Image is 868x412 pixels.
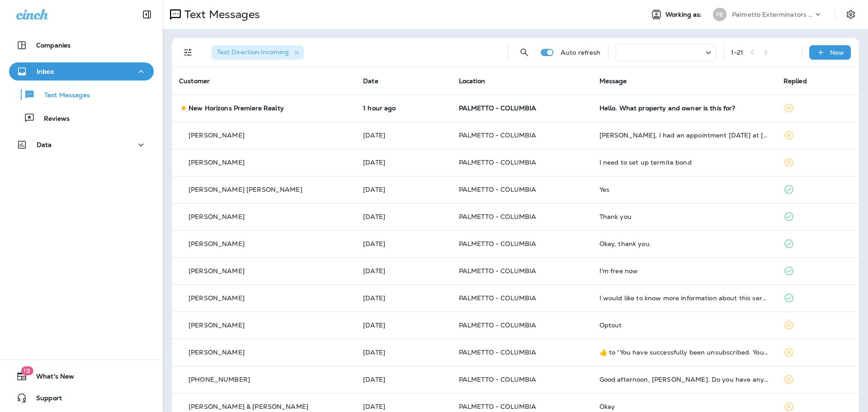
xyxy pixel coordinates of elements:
p: Aug 11, 2025 07:14 AM [363,159,444,166]
div: Okay, thank you. [599,240,769,247]
p: [PERSON_NAME] [PERSON_NAME] [189,186,302,193]
p: [PERSON_NAME] & [PERSON_NAME] [189,403,308,410]
p: Data [37,141,52,148]
div: I need to set up termite bond [599,159,769,166]
button: Inbox [9,62,154,81]
p: Auto refresh [561,49,601,56]
p: Companies [36,42,71,49]
span: PALMETTO - COLUMBIA [459,131,537,139]
button: Text Messages [9,85,154,104]
span: PALMETTO - COLUMBIA [459,403,537,411]
p: Aug 8, 2025 04:23 PM [363,186,444,193]
span: Text Direction : Incoming [217,48,289,56]
span: Working as: [665,11,704,19]
div: Good afternoon, Lauren. Do you have any updates regarding Lauren Kareem's appointment? - Pacha [599,376,769,383]
button: Companies [9,36,154,54]
p: [PERSON_NAME] [189,159,245,166]
p: [PHONE_NUMBER] [189,376,250,383]
span: Support [27,394,62,405]
span: PALMETTO - COLUMBIA [459,240,537,248]
button: Support [9,389,154,407]
span: Message [599,77,627,85]
span: PALMETTO - COLUMBIA [459,348,537,356]
span: PALMETTO - COLUMBIA [459,294,537,302]
span: Location [459,77,485,85]
button: Collapse Sidebar [134,5,160,24]
p: Aug 8, 2025 10:14 AM [363,322,444,329]
span: Replied [783,77,807,85]
span: What's New [27,373,74,384]
div: I'm free now [599,267,769,275]
p: Aug 8, 2025 03:44 PM [363,213,444,220]
div: Text Direction:Incoming [212,45,304,60]
div: ​👍​ to “ You have successfully been unsubscribed. You will not receive any more messages from thi... [599,349,769,356]
p: [PERSON_NAME] [189,240,245,247]
p: Palmetto Exterminators LLC [732,11,813,18]
span: PALMETTO - COLUMBIA [459,375,537,384]
span: PALMETTO - COLUMBIA [459,158,537,166]
p: [PERSON_NAME] [189,349,245,356]
span: PALMETTO - COLUMBIA [459,185,537,194]
div: Hello. What property and owner is this for? [599,104,769,112]
p: Reviews [35,115,70,123]
span: PALMETTO - COLUMBIA [459,267,537,275]
div: Yes [599,186,769,193]
p: [PERSON_NAME] [189,294,245,302]
p: Aug 8, 2025 10:42 AM [363,294,444,302]
p: Aug 8, 2025 01:10 PM [363,267,444,275]
button: Reviews [9,109,154,128]
button: Settings [843,6,859,23]
p: Aug 11, 2025 09:20 AM [363,132,444,139]
p: Inbox [37,68,54,75]
p: [PERSON_NAME] [189,267,245,275]
div: PE [713,8,726,21]
div: Optout [599,322,769,329]
span: PALMETTO - COLUMBIA [459,213,537,221]
p: New Horizons Premiere Realty [189,104,284,112]
div: Jason, I had an appointment today at 4933 w liberty park Cir 29405. I see someone at the house al... [599,132,769,139]
button: Search Messages [515,43,533,62]
span: Customer [179,77,210,85]
div: I would like to know more information about this service [599,294,769,302]
button: Filters [179,43,197,62]
p: Aug 6, 2025 02:58 PM [363,376,444,383]
div: 1 - 21 [731,49,744,56]
p: Aug 13, 2025 09:42 AM [363,104,444,112]
p: Text Messages [181,8,260,21]
p: [PERSON_NAME] [189,213,245,220]
p: New [830,49,844,56]
span: PALMETTO - COLUMBIA [459,104,537,112]
p: [PERSON_NAME] [189,132,245,139]
p: Aug 5, 2025 03:35 PM [363,403,444,410]
div: Okay [599,403,769,410]
p: Aug 7, 2025 01:05 PM [363,349,444,356]
p: Text Messages [35,91,90,100]
span: Date [363,77,378,85]
p: [PERSON_NAME] [189,322,245,329]
div: Thank you [599,213,769,220]
span: PALMETTO - COLUMBIA [459,321,537,329]
button: 19What's New [9,367,154,385]
button: Data [9,136,154,154]
p: Aug 8, 2025 01:15 PM [363,240,444,247]
span: 19 [21,366,33,375]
